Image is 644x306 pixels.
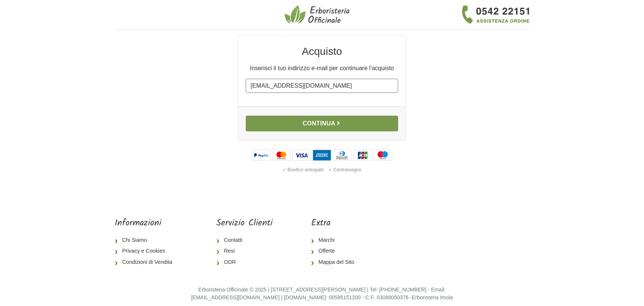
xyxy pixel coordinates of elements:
h2: Acquisto [246,45,398,58]
a: Offerte [311,246,360,257]
a: Marchi [311,235,360,246]
a: Erboristeria Imola [412,294,453,300]
h5: Informazioni [115,218,178,229]
button: Continua [246,116,398,131]
img: Erboristeria Officinale [285,4,352,25]
div: ✓ Bonifico anticipato [281,165,325,175]
iframe: fb:page Facebook Social Plugin [399,218,529,244]
a: Contatti [217,235,273,246]
input: Il tuo indirizzo e-mail [246,79,398,93]
a: Condizioni di Vendita [115,257,178,268]
a: ODR [217,257,273,268]
a: Chi Siamo [115,235,178,246]
h5: Servizio Clienti [217,218,273,229]
div: ✓ Contrassegno [327,165,363,175]
h5: Extra [311,218,360,229]
a: Resi [217,246,273,257]
a: Privacy e Cookies [115,246,178,257]
a: Mappa del Sito [311,257,360,268]
p: Inserisci il tuo indirizzo e-mail per continuare l'acquisto [246,64,398,73]
small: Erboristeria Officinale © 2025 | [STREET_ADDRESS][PERSON_NAME] | Tel: [PHONE_NUMBER] - Email: [EM... [191,287,453,301]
